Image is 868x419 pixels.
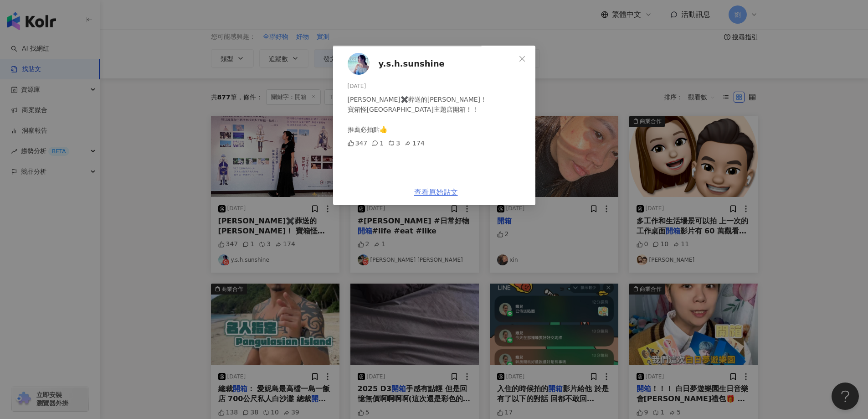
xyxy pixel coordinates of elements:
[379,57,445,70] span: y.s.h.sunshine
[348,138,368,148] div: 347
[348,94,528,134] div: [PERSON_NAME]✖️葬送的[PERSON_NAME]！ 寶箱怪[GEOGRAPHIC_DATA]主題店開箱！！ 推薦必拍點👍
[519,55,526,62] span: close
[372,138,384,148] div: 1
[405,138,425,148] div: 174
[348,53,370,75] img: KOL Avatar
[348,82,528,91] div: [DATE]
[414,188,458,197] a: 查看原始貼文
[348,53,515,75] a: KOL Avatary.s.h.sunshine
[388,138,400,148] div: 3
[513,50,531,68] button: Close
